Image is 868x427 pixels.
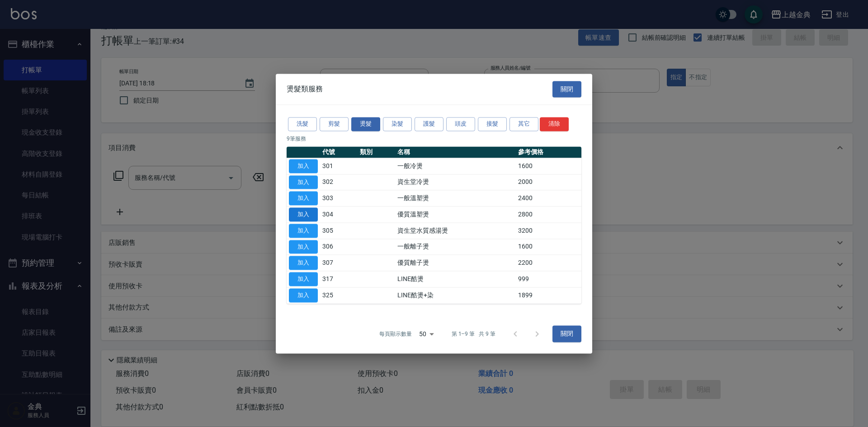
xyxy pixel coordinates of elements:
[379,330,412,338] p: 每頁顯示數量
[289,256,318,270] button: 加入
[395,255,516,271] td: 優質離子燙
[395,190,516,206] td: 一般溫塑燙
[395,287,516,304] td: LINE酷燙+染
[395,239,516,255] td: 一般離子燙
[540,117,569,131] button: 清除
[320,287,358,304] td: 325
[395,158,516,174] td: 一般冷燙
[516,190,581,206] td: 2400
[415,117,443,131] button: 護髮
[289,207,318,221] button: 加入
[287,135,581,143] p: 9 筆服務
[516,255,581,271] td: 2200
[552,81,581,98] button: 關閉
[320,158,358,174] td: 301
[289,240,318,254] button: 加入
[516,239,581,255] td: 1600
[516,146,581,158] th: 參考價格
[289,175,318,189] button: 加入
[509,117,538,131] button: 其它
[289,272,318,286] button: 加入
[552,326,581,343] button: 關閉
[351,117,380,131] button: 燙髮
[395,271,516,287] td: LINE酷燙
[320,239,358,255] td: 306
[320,271,358,287] td: 317
[415,322,437,346] div: 50
[320,223,358,239] td: 305
[516,287,581,304] td: 1899
[320,190,358,206] td: 303
[289,288,318,302] button: 加入
[320,146,358,158] th: 代號
[289,159,318,173] button: 加入
[516,174,581,190] td: 2000
[383,117,412,131] button: 染髮
[320,255,358,271] td: 307
[516,206,581,223] td: 2800
[395,146,516,158] th: 名稱
[516,271,581,287] td: 999
[478,117,507,131] button: 接髮
[320,206,358,223] td: 304
[288,117,317,131] button: 洗髮
[395,223,516,239] td: 資生堂水質感湯燙
[516,223,581,239] td: 3200
[320,117,349,131] button: 剪髮
[516,158,581,174] td: 1600
[358,146,395,158] th: 類別
[289,192,318,206] button: 加入
[320,174,358,190] td: 302
[452,330,495,338] p: 第 1–9 筆 共 9 筆
[395,206,516,223] td: 優質溫塑燙
[395,174,516,190] td: 資生堂冷燙
[446,117,475,131] button: 頭皮
[287,84,323,94] span: 燙髮類服務
[289,224,318,238] button: 加入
